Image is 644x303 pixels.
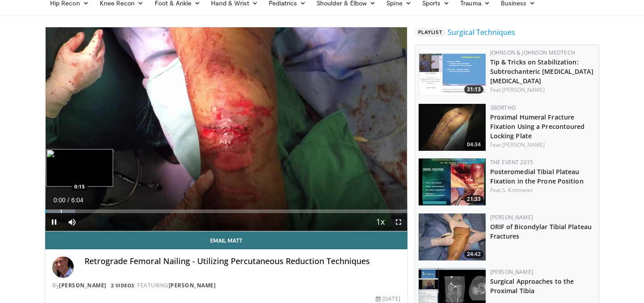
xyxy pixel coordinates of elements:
[419,213,486,260] img: Levy_Tib_Plat_100000366_3.jpg.150x105_q85_crop-smart_upscale.jpg
[490,104,516,111] a: 3bortho
[448,27,515,38] a: Surgical Techniques
[419,104,486,151] img: 38727_0000_3.png.150x105_q85_crop-smart_upscale.jpg
[490,49,575,56] a: Johnson & Johnson MedTech
[502,141,545,149] a: [PERSON_NAME]
[464,195,483,203] span: 21:33
[376,295,400,303] div: [DATE]
[490,167,584,185] a: Posteromedial Tibial Plateau Fixation in the Prone Position
[419,104,486,151] a: 04:34
[85,256,400,266] h4: Retrograde Femoral Nailing - Utilizing Percutaneous Reduction Techniques
[490,113,585,140] a: Proximal Humeral Fracture Fixation Using a Precontoured Locking Plate
[71,196,83,204] span: 6:04
[419,49,486,96] a: 31:13
[63,213,81,231] button: Mute
[68,196,69,204] span: /
[490,141,595,149] div: Feat.
[419,158,486,205] img: 1cc192e2-d4a4-4aba-8f70-e7c69b2ae96d.150x105_q85_crop-smart_upscale.jpg
[464,85,483,94] span: 31:13
[45,209,407,213] div: Progress Bar
[372,213,390,231] button: Playback Rate
[415,28,446,37] span: Playlist
[490,186,595,194] div: Feat.
[490,222,592,240] a: ORIF of Bicondylar Tibial Plateau Fractures
[169,282,216,289] a: [PERSON_NAME]
[464,141,483,149] span: 04:34
[464,250,483,258] span: 24:42
[419,158,486,205] a: 21:33
[419,49,486,96] img: f9577f32-bfe9-40fd-9dd0-c9899414f152.150x105_q85_crop-smart_upscale.jpg
[45,27,407,231] video-js: Video Player
[419,213,486,260] a: 24:42
[45,231,407,249] a: Email Matt
[52,256,74,278] img: Avatar
[52,282,400,290] div: By FEATURING
[53,196,65,204] span: 0:00
[46,149,113,187] img: image.jpeg
[490,58,593,85] a: Tip & Tricks on Stabilization: Subtrochanteric [MEDICAL_DATA] [MEDICAL_DATA]
[59,282,106,289] a: [PERSON_NAME]
[390,213,407,231] button: Fullscreen
[490,268,533,276] a: [PERSON_NAME]
[45,213,63,231] button: Pause
[490,86,595,94] div: Feat.
[490,158,533,166] a: The Event 2015
[490,213,533,221] a: [PERSON_NAME]
[108,282,137,289] a: 2 Videos
[502,86,545,94] a: [PERSON_NAME]
[502,186,533,194] a: S. Kottmeier
[490,277,574,295] a: Surgical Approaches to the Proximal Tibia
